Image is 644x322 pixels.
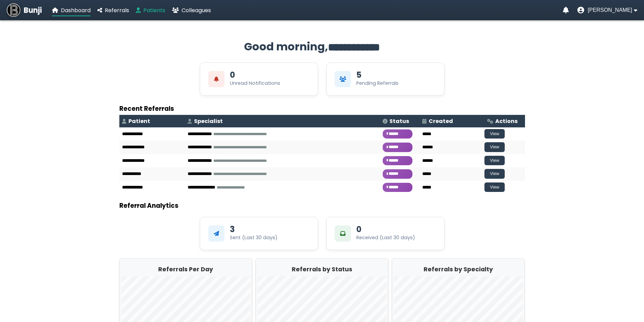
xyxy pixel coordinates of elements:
[119,39,525,56] h2: Good morning,
[356,71,361,79] div: 5
[326,217,445,250] div: 0Received (Last 30 days)
[119,115,185,127] th: Patient
[136,6,165,15] a: Patients
[230,225,235,233] div: 3
[484,156,505,166] button: View
[143,6,165,14] span: Patients
[484,182,505,192] button: View
[105,6,129,14] span: Referrals
[380,115,419,127] th: Status
[7,3,42,17] a: Bunji
[588,7,632,13] span: [PERSON_NAME]
[484,115,525,127] th: Actions
[97,6,129,15] a: Referrals
[258,265,386,274] h2: Referrals by Status
[420,115,485,127] th: Created
[484,142,505,152] button: View
[7,3,20,17] img: Bunji Dental Referral Management
[577,7,637,14] button: User menu
[484,129,505,139] button: View
[230,234,278,241] div: Sent (Last 30 days)
[24,5,42,16] span: Bunji
[394,265,523,274] h2: Referrals by Specialty
[356,80,399,87] div: Pending Referrals
[121,265,250,274] h2: Referrals Per Day
[356,234,415,241] div: Received (Last 30 days)
[326,63,445,96] div: View Pending Referrals
[185,115,380,127] th: Specialist
[119,201,525,210] h3: Referral Analytics
[61,6,91,14] span: Dashboard
[182,6,211,14] span: Colleagues
[52,6,91,15] a: Dashboard
[200,217,318,250] div: 3Sent (Last 30 days)
[484,169,505,179] button: View
[230,80,280,87] div: Unread Notifications
[356,225,361,233] div: 0
[563,7,569,14] a: Notifications
[200,63,318,96] div: View Unread Notifications
[172,6,211,15] a: Colleagues
[119,104,525,114] h3: Recent Referrals
[230,71,235,79] div: 0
